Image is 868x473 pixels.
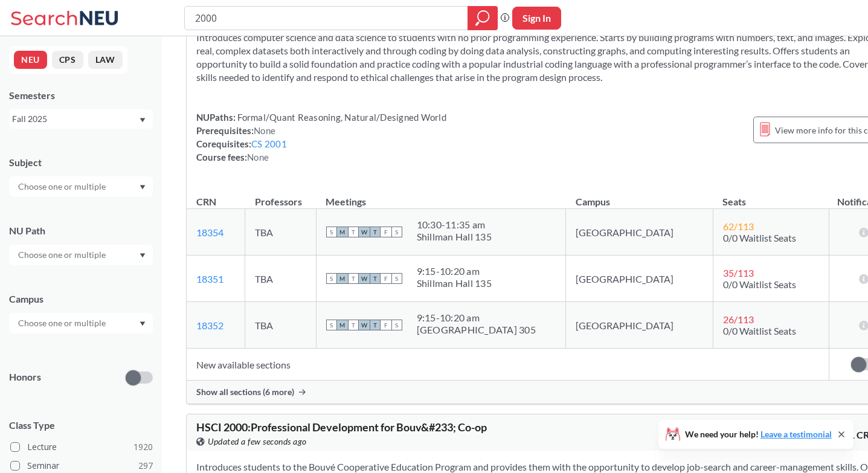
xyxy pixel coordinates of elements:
[140,253,146,258] svg: Dropdown arrow
[12,248,114,262] input: Choose one or multiple
[236,112,446,123] span: Formal/Quant Reasoning, Natural/Designed World
[247,152,269,162] span: None
[208,435,307,448] span: Updated a few seconds ago
[9,224,153,237] div: NU Path
[337,320,348,330] span: M
[566,183,713,209] th: Campus
[9,109,153,129] div: Fall 2025Dropdown arrow
[12,179,114,194] input: Choose one or multiple
[245,302,316,349] td: TBA
[12,316,114,330] input: Choose one or multiple
[52,51,83,69] button: CPS
[370,273,381,284] span: T
[245,209,316,256] td: TBA
[194,8,459,28] input: Class, professor, course number, "phrase"
[468,6,498,30] div: magnifying glass
[196,195,216,208] div: CRN
[359,227,370,237] span: W
[9,89,153,102] div: Semesters
[88,51,123,69] button: LAW
[254,125,275,136] span: None
[475,10,490,27] svg: magnifying glass
[417,231,492,243] div: Shillman Hall 135
[245,183,316,209] th: Professors
[196,387,294,397] span: Show all sections (6 more)
[133,440,153,454] span: 1920
[381,320,391,330] span: F
[138,459,153,472] span: 297
[326,320,337,330] span: S
[370,227,381,237] span: T
[512,7,561,30] button: Sign In
[713,183,829,209] th: Seats
[326,227,337,237] span: S
[9,419,153,432] span: Class Type
[9,245,153,265] div: Dropdown arrow
[140,118,146,123] svg: Dropdown arrow
[391,227,402,237] span: S
[9,292,153,306] div: Campus
[359,273,370,284] span: W
[417,277,492,289] div: Shillman Hall 135
[417,324,536,336] div: [GEOGRAPHIC_DATA] 305
[723,232,796,243] span: 0/0 Waitlist Seats
[370,320,381,330] span: T
[196,420,487,434] span: HSCI 2000 : Professional Development for Bouv&#233; Co-op
[566,209,713,256] td: [GEOGRAPHIC_DATA]
[417,219,492,231] div: 10:30 - 11:35 am
[391,273,402,284] span: S
[348,273,359,284] span: T
[9,176,153,197] div: Dropdown arrow
[196,227,223,238] a: 18354
[316,183,566,209] th: Meetings
[196,320,223,331] a: 18352
[381,273,391,284] span: F
[14,51,47,69] button: NEU
[348,320,359,330] span: T
[337,273,348,284] span: M
[9,156,153,169] div: Subject
[251,138,287,149] a: CS 2001
[381,227,391,237] span: F
[9,313,153,333] div: Dropdown arrow
[337,227,348,237] span: M
[723,325,796,336] span: 0/0 Waitlist Seats
[12,112,138,126] div: Fall 2025
[326,273,337,284] span: S
[566,302,713,349] td: [GEOGRAPHIC_DATA]
[245,256,316,302] td: TBA
[140,321,146,326] svg: Dropdown arrow
[723,267,754,278] span: 35 / 113
[359,320,370,330] span: W
[566,256,713,302] td: [GEOGRAPHIC_DATA]
[760,429,832,439] a: Leave a testimonial
[140,185,146,190] svg: Dropdown arrow
[187,349,829,381] td: New available sections
[196,111,446,164] div: NUPaths: Prerequisites: Corequisites: Course fees:
[391,320,402,330] span: S
[417,312,536,324] div: 9:15 - 10:20 am
[348,227,359,237] span: T
[417,265,492,277] div: 9:15 - 10:20 am
[685,430,832,439] span: We need your help!
[723,314,754,325] span: 26 / 113
[196,273,223,285] a: 18351
[723,220,754,232] span: 62 / 113
[10,439,153,455] label: Lecture
[9,370,41,384] p: Honors
[723,278,796,290] span: 0/0 Waitlist Seats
